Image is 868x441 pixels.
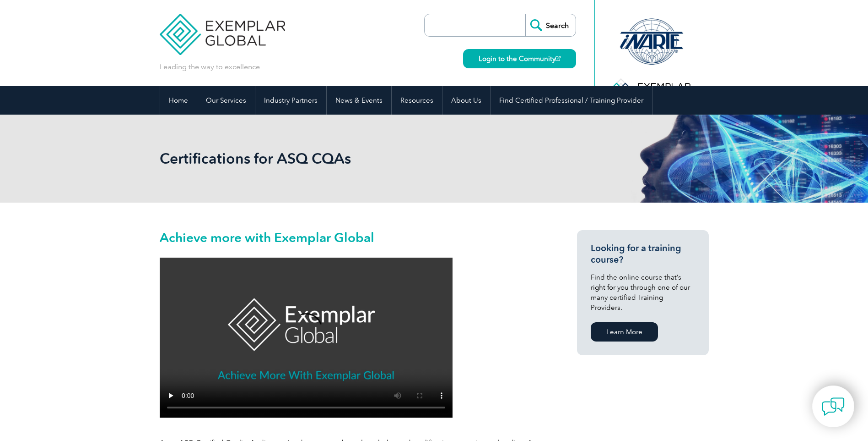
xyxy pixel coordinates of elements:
a: Home [160,86,197,115]
a: News & Events [327,86,391,115]
input: Search [525,14,576,36]
h2: Certifications for ASQ CQAs [160,151,544,166]
a: Learn More [591,322,658,342]
a: Resources [392,86,442,115]
h2: Achieve more with Exemplar Global [160,230,544,245]
h3: Looking for a training course? [591,243,695,265]
a: Login to the Community [463,49,576,68]
a: Industry Partners [255,86,326,115]
img: contact-chat.png [822,395,845,418]
img: open_square.png [555,56,561,61]
a: Find Certified Professional / Training Provider [491,86,652,115]
p: Find the online course that’s right for you through one of our many certified Training Providers. [591,272,695,313]
a: About Us [442,86,490,115]
a: Our Services [197,86,255,115]
p: Leading the way to excellence [160,62,260,72]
